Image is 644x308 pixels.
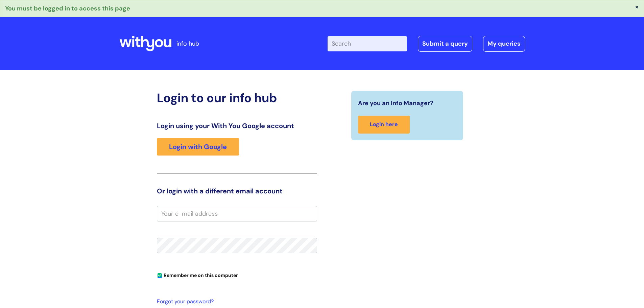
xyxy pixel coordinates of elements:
[157,122,317,130] h3: Login using your With You Google account
[157,91,317,105] h2: Login to our info hub
[418,36,472,51] a: Submit a query
[358,98,433,109] span: Are you an Info Manager?
[158,274,162,278] input: Remember me on this computer
[157,138,239,156] a: Login with Google
[176,38,199,49] p: info hub
[157,297,314,307] a: Forgot your password?
[157,271,238,278] label: Remember me on this computer
[328,36,407,51] input: Search
[358,116,410,134] a: Login here
[635,4,639,10] button: ×
[483,36,525,51] a: My queries
[157,269,317,280] div: You can uncheck this option if you're logging in from a shared device
[157,187,317,195] h3: Or login with a different email account
[157,206,317,221] input: Your e-mail address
